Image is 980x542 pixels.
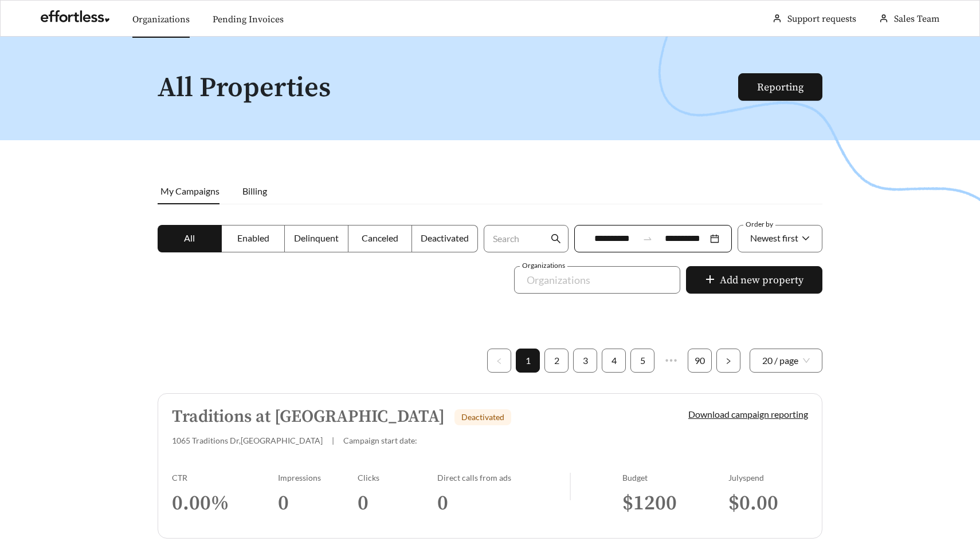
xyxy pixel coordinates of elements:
[172,408,445,426] h5: Traditions at [GEOGRAPHIC_DATA]
[574,349,597,372] a: 3
[728,490,808,516] h3: $ 0.00
[213,14,284,25] a: Pending Invoices
[437,473,570,482] div: Direct calls from ads
[242,185,267,196] span: Billing
[705,274,715,287] span: plus
[132,14,190,25] a: Organizations
[725,358,732,365] span: right
[278,473,358,482] div: Impressions
[172,436,323,445] span: 1065 Traditions Dr , [GEOGRAPHIC_DATA]
[570,473,571,500] img: line
[487,349,511,373] button: left
[461,412,504,422] span: Deactivated
[659,349,683,373] li: Next 5 Pages
[551,234,561,244] span: search
[496,358,503,365] span: left
[437,490,570,516] h3: 0
[720,272,803,288] span: Add new property
[750,349,822,373] div: Page Size
[343,436,417,445] span: Campaign start date:
[688,349,712,373] li: 90
[362,232,398,243] span: Canceled
[602,349,626,373] li: 4
[602,349,625,372] a: 4
[487,349,511,373] li: Previous Page
[516,349,539,372] a: 1
[894,13,939,25] span: Sales Team
[642,234,653,244] span: to
[622,490,728,516] h3: $ 1200
[516,349,540,373] li: 1
[738,73,822,101] button: Reporting
[688,409,808,420] a: Download campaign reporting
[158,73,739,104] h1: All Properties
[421,232,469,243] span: Deactivated
[762,349,810,372] span: 20 / page
[358,490,437,516] h3: 0
[630,349,654,373] li: 5
[158,393,822,539] a: Traditions at [GEOGRAPHIC_DATA]Deactivated1065 Traditions Dr,[GEOGRAPHIC_DATA]|Campaign start dat...
[573,349,597,373] li: 3
[172,490,278,516] h3: 0.00 %
[728,473,808,482] div: July spend
[659,349,683,373] span: •••
[716,349,740,373] li: Next Page
[787,13,856,25] a: Support requests
[688,349,711,372] a: 90
[642,234,653,244] span: swap-right
[631,349,654,372] a: 5
[750,232,798,243] span: Newest first
[545,349,568,372] a: 2
[172,473,278,482] div: CTR
[757,81,803,94] a: Reporting
[294,232,339,243] span: Delinquent
[544,349,569,373] li: 2
[622,473,728,482] div: Budget
[160,185,219,196] span: My Campaigns
[237,232,269,243] span: Enabled
[332,436,334,445] span: |
[358,473,437,482] div: Clicks
[686,266,822,294] button: plusAdd new property
[716,349,740,373] button: right
[184,232,195,243] span: All
[278,490,358,516] h3: 0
